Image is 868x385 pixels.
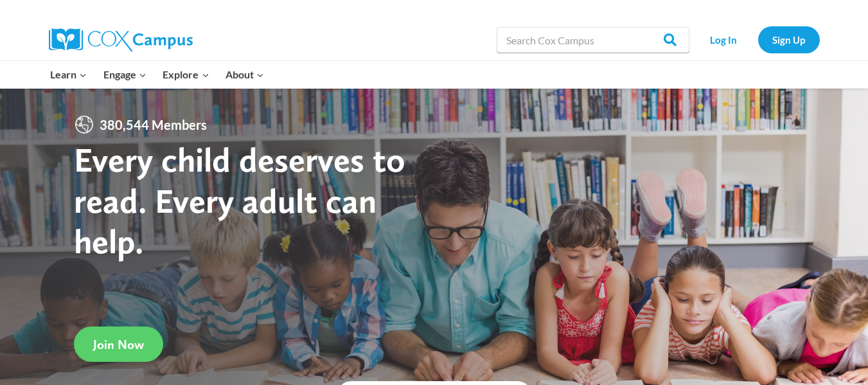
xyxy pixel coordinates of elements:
nav: Secondary Navigation [696,26,820,53]
nav: Primary Navigation [42,61,272,88]
span: About [226,66,264,83]
a: Sign Up [758,26,820,53]
span: Learn [50,66,87,83]
a: Log In [696,26,752,53]
img: Cox Campus [49,28,193,51]
span: Engage [103,66,146,83]
input: Search Cox Campus [497,27,689,53]
strong: Every child deserves to read. Every adult can help. [74,139,405,262]
a: Join Now [74,327,163,362]
span: Explore [163,66,209,83]
span: Join Now [93,337,144,352]
span: 380,544 Members [94,114,212,135]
